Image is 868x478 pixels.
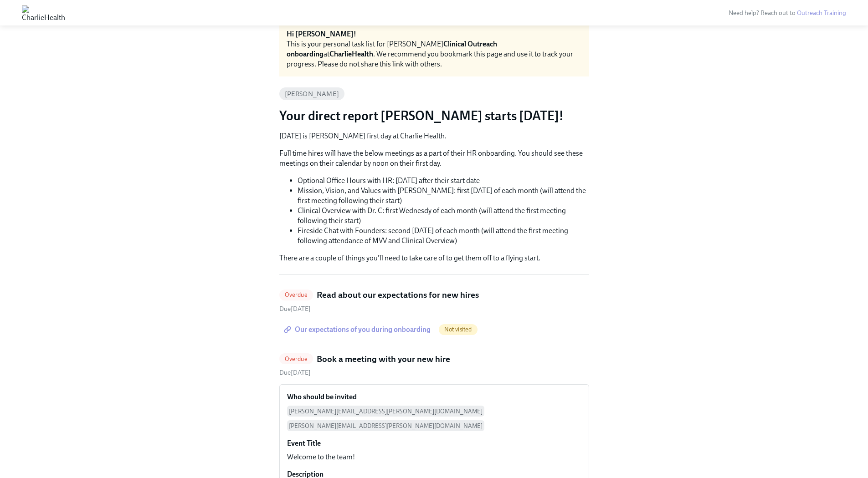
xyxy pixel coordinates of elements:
h3: Your direct report [PERSON_NAME] starts [DATE]! [279,107,589,124]
li: Optional Office Hours with HR: [DATE] after their start date [298,176,589,186]
p: There are a couple of things you'll need to take care of to get them off to a flying start. [279,253,589,263]
div: This is your personal task list for [PERSON_NAME] at . We recommend you bookmark this page and us... [287,39,582,69]
span: Saturday, September 20th 2025, 10:00 am [279,369,311,376]
strong: CharlieHealth [329,50,373,58]
p: Full time hires will have the below meetings as a part of their HR onboarding. You should see the... [279,148,589,168]
li: Clinical Overview with Dr. C: first Wednesdy of each month (will attend the first meeting followi... [298,206,589,226]
span: Not visited [439,326,478,333]
h6: Event Title [287,438,321,448]
span: Need help? Reach out to [729,9,846,17]
a: Outreach Training [797,9,846,17]
strong: Hi [PERSON_NAME]! [287,30,356,38]
span: Overdue [279,356,313,362]
a: Our expectations of you during onboarding [279,320,437,339]
span: [PERSON_NAME] [279,91,345,97]
h5: Read about our expectations for new hires [317,289,479,301]
img: CharlieHealth [22,5,65,20]
a: OverdueRead about our expectations for new hiresDue[DATE] [279,289,589,313]
span: [PERSON_NAME][EMAIL_ADDRESS][PERSON_NAME][DOMAIN_NAME] [287,420,484,431]
span: Our expectations of you during onboarding [286,325,431,334]
span: [PERSON_NAME][EMAIL_ADDRESS][PERSON_NAME][DOMAIN_NAME] [287,406,484,417]
h6: Who should be invited [287,392,357,402]
li: Fireside Chat with Founders: second [DATE] of each month (will attend the first meeting following... [298,226,589,246]
span: Saturday, September 20th 2025, 10:00 am [279,305,311,313]
p: Welcome to the team! [287,452,355,462]
h5: Book a meeting with your new hire [317,353,450,365]
p: [DATE] is [PERSON_NAME] first day at Charlie Health. [279,131,589,141]
a: OverdueBook a meeting with your new hireDue[DATE] [279,353,589,377]
li: Mission, Vision, and Values with [PERSON_NAME]: first [DATE] of each month (will attend the first... [298,186,589,206]
span: Overdue [279,291,313,298]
